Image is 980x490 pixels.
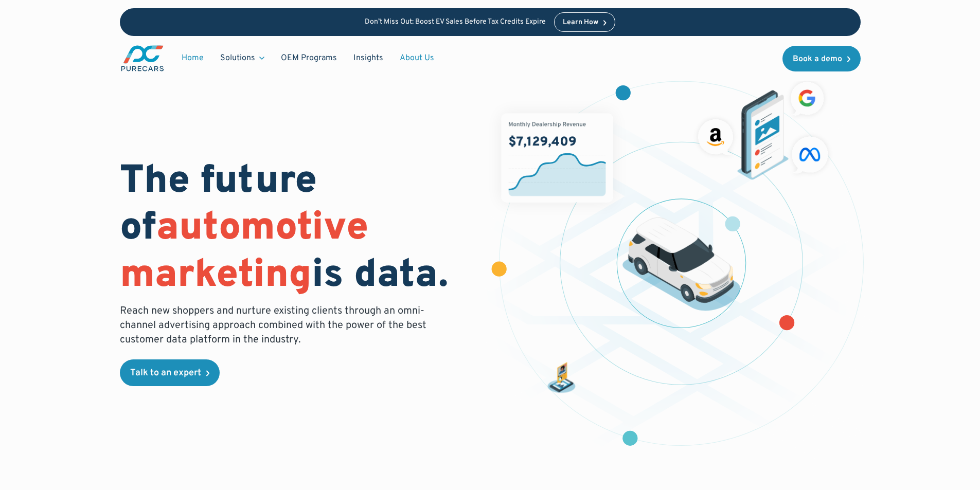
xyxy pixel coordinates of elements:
p: Don’t Miss Out: Boost EV Sales Before Tax Credits Expire [365,18,546,27]
img: purecars logo [120,44,165,72]
div: Talk to an expert [130,369,201,378]
h1: The future of is data. [120,159,478,300]
span: automotive marketing [120,204,368,300]
a: Home [173,48,212,68]
a: Insights [345,48,391,68]
img: persona of a buyer [545,362,577,393]
img: ads on social media and advertising partners [693,77,833,179]
div: Solutions [220,52,255,64]
img: chart showing monthly dealership revenue of $7m [501,113,613,203]
div: Solutions [212,48,273,68]
p: Reach new shoppers and nurture existing clients through an omni-channel advertising approach comb... [120,304,433,347]
a: OEM Programs [273,48,345,68]
a: main [120,44,165,72]
a: About Us [391,48,442,68]
div: Book a demo [793,55,842,63]
img: illustration of a vehicle [622,217,740,311]
a: Talk to an expert [120,359,220,386]
a: Learn How [554,12,615,32]
a: Book a demo [782,46,861,71]
div: Learn How [563,19,598,26]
